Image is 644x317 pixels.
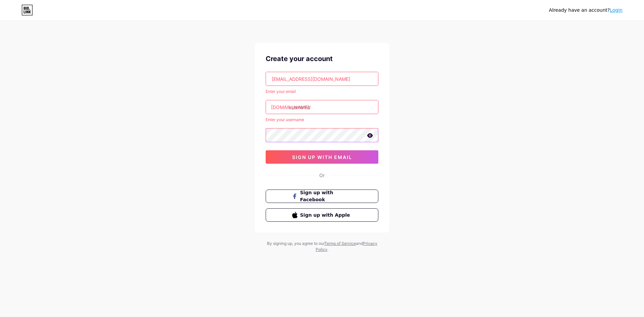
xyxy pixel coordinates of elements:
div: Enter your username [266,117,378,123]
a: Terms of Service [324,241,356,246]
button: Sign up with Facebook [266,190,378,203]
div: Or [319,172,325,179]
div: By signing up, you agree to our and . [265,241,379,253]
span: Sign up with Facebook [300,189,352,203]
div: [DOMAIN_NAME]/ [271,104,311,111]
button: sign up with email [266,150,378,164]
div: Already have an account? [549,7,623,14]
span: Sign up with Apple [300,212,352,219]
input: Email [266,72,378,86]
div: Create your account [266,54,378,64]
button: Sign up with Apple [266,208,378,222]
a: Login [610,7,623,13]
div: Enter your email [266,89,378,95]
span: sign up with email [292,154,352,160]
input: username [266,100,378,114]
